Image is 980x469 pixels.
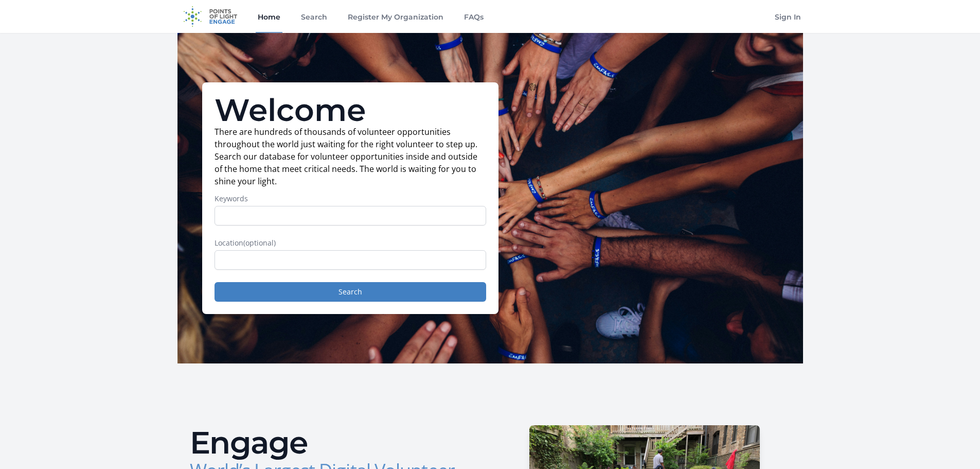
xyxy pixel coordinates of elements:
[243,238,276,248] span: (optional)
[215,95,486,126] h1: Welcome
[190,427,482,458] h2: Engage
[215,126,486,187] p: There are hundreds of thousands of volunteer opportunities throughout the world just waiting for ...
[215,238,486,248] label: Location
[215,282,486,302] button: Search
[215,194,486,204] label: Keywords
